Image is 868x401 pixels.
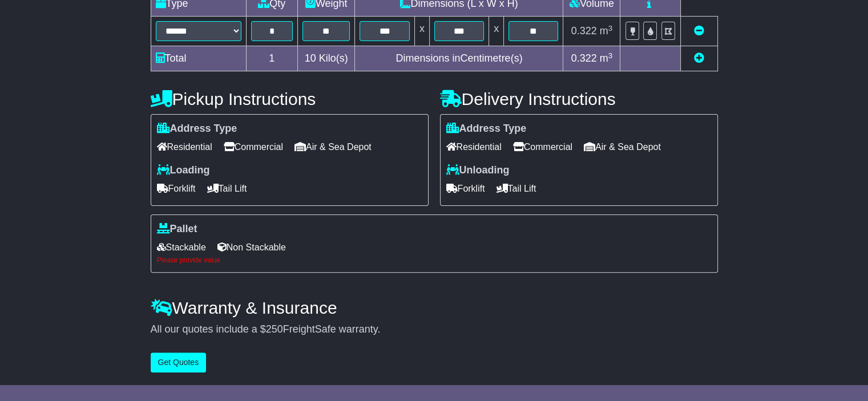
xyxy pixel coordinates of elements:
[600,25,613,37] span: m
[446,164,510,177] label: Unloading
[157,180,196,197] span: Forklift
[446,138,502,156] span: Residential
[157,223,197,236] label: Pallet
[157,164,210,177] label: Loading
[266,323,283,335] span: 250
[207,180,247,197] span: Tail Lift
[489,17,504,46] td: x
[600,52,613,64] span: m
[157,256,712,264] div: Please provide value
[694,52,704,64] a: Add new item
[608,51,613,60] sup: 3
[694,25,704,37] a: Remove this item
[571,52,597,64] span: 0.322
[446,180,485,197] span: Forklift
[297,46,355,71] td: Kilo(s)
[513,138,572,156] span: Commercial
[217,238,286,256] span: Non Stackable
[151,90,429,108] h4: Pickup Instructions
[414,17,429,46] td: x
[355,46,563,71] td: Dimensions in Centimetre(s)
[224,138,283,156] span: Commercial
[246,46,297,71] td: 1
[584,138,661,156] span: Air & Sea Depot
[157,138,212,156] span: Residential
[151,353,207,372] button: Get Quotes
[151,298,718,317] h4: Warranty & Insurance
[608,24,613,33] sup: 3
[151,46,246,71] td: Total
[157,123,237,135] label: Address Type
[294,138,372,156] span: Air & Sea Depot
[157,238,206,256] span: Stackable
[571,25,597,37] span: 0.322
[496,180,536,197] span: Tail Lift
[440,90,718,108] h4: Delivery Instructions
[305,52,316,64] span: 10
[151,323,718,336] div: All our quotes include a $ FreightSafe warranty.
[446,123,527,135] label: Address Type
